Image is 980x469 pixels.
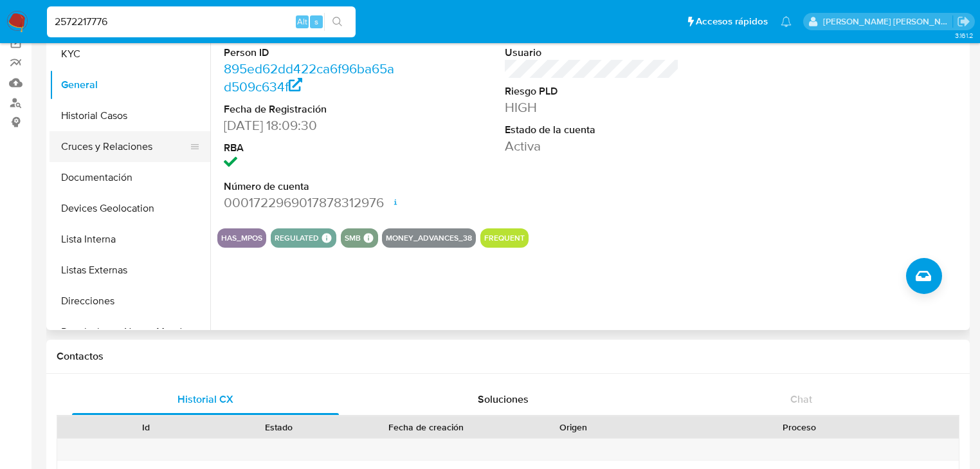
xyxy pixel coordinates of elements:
[224,116,398,134] dd: [DATE] 18:09:30
[224,102,398,116] dt: Fecha de Registración
[89,421,204,434] div: Id
[505,98,679,116] dd: HIGH
[57,350,959,363] h1: Contactos
[505,137,679,155] dd: Activa
[649,421,950,434] div: Proceso
[354,421,498,434] div: Fecha de creación
[224,194,398,212] dd: 0001722969017878312976
[823,15,953,28] p: michelleangelica.rodriguez@mercadolibre.com.mx
[781,16,792,27] a: Notificaciones
[224,46,398,60] dt: Person ID
[222,421,337,434] div: Estado
[47,14,356,30] input: Buscar usuario o caso...
[224,179,398,194] dt: Número de cuenta
[696,15,768,28] span: Accesos rápidos
[50,224,210,255] button: Lista Interna
[50,39,210,69] button: KYC
[505,46,679,60] dt: Usuario
[324,13,350,31] button: search-icon
[224,59,394,96] a: 895ed62dd422ca6f96ba65ad509c634f
[955,30,974,41] span: 3.161.2
[478,392,529,407] span: Soluciones
[314,15,318,28] span: s
[50,317,210,347] button: Restricciones Nuevo Mundo
[50,286,210,317] button: Direcciones
[505,123,679,137] dt: Estado de la cuenta
[790,392,812,407] span: Chat
[50,193,210,224] button: Devices Geolocation
[516,421,631,434] div: Origen
[505,84,679,98] dt: Riesgo PLD
[50,69,210,100] button: General
[50,100,210,131] button: Historial Casos
[50,131,200,162] button: Cruces y Relaciones
[50,255,210,286] button: Listas Externas
[177,392,233,407] span: Historial CX
[957,15,970,28] a: Salir
[50,162,210,193] button: Documentación
[224,141,398,155] dt: RBA
[297,15,307,28] span: Alt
